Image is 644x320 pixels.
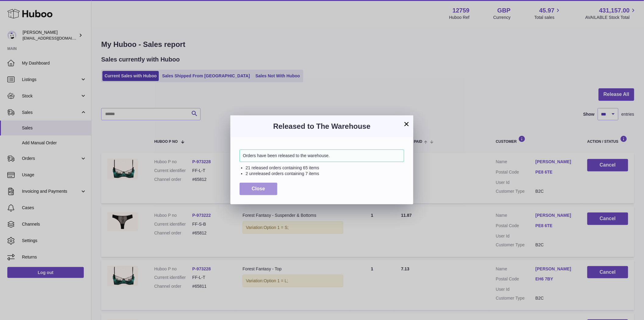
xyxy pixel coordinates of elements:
[403,120,410,128] button: ×
[252,186,265,191] span: Close
[240,121,404,131] h3: Released to The Warehouse
[246,171,404,177] li: 2 unreleased orders containing 7 items
[240,183,277,195] button: Close
[246,165,404,171] li: 21 released orders containing 65 items
[240,149,404,162] div: Orders have been released to the warehouse.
